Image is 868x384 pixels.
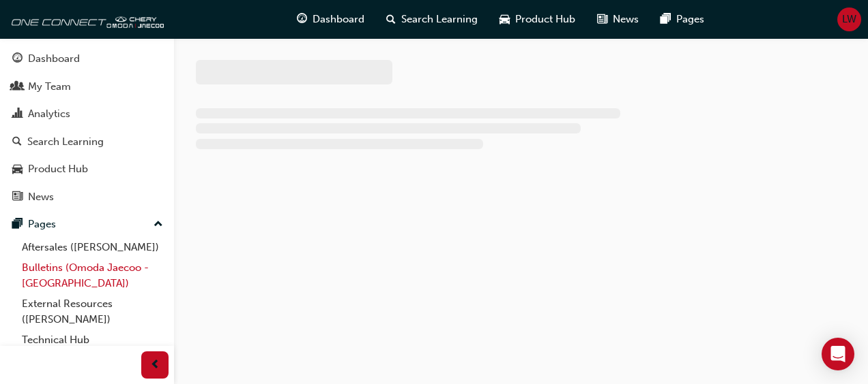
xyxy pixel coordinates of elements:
a: My Team [5,74,169,99]
span: Search Learning [401,12,478,27]
span: pages-icon [661,11,671,28]
button: Pages [5,212,169,237]
span: search-icon [12,136,22,148]
a: Aftersales ([PERSON_NAME]) [16,237,169,258]
div: Product Hub [28,161,88,177]
div: Dashboard [28,51,80,67]
button: DashboardMy TeamAnalyticsSearch LearningProduct HubNews [5,44,169,212]
span: car-icon [500,11,510,28]
span: news-icon [12,191,23,204]
a: Bulletins (Omoda Jaecoo - [GEOGRAPHIC_DATA]) [16,257,169,293]
div: Analytics [28,106,70,122]
span: pages-icon [12,219,23,231]
a: External Resources ([PERSON_NAME]) [16,293,169,330]
a: News [5,185,169,210]
a: Technical Hub ([PERSON_NAME]) [16,330,169,366]
a: pages-iconPages [650,5,715,33]
div: Search Learning [27,134,104,150]
span: chart-icon [12,108,23,121]
span: news-icon [597,11,607,28]
span: search-icon [386,11,396,28]
a: Product Hub [5,157,169,182]
span: people-icon [12,81,23,93]
span: prev-icon [150,357,160,374]
a: Analytics [5,101,169,127]
span: guage-icon [12,53,23,65]
div: Open Intercom Messenger [822,338,854,370]
img: oneconnect [7,5,164,33]
a: car-iconProduct Hub [489,5,586,33]
span: car-icon [12,163,23,176]
span: Pages [676,12,704,27]
div: News [28,189,54,205]
span: guage-icon [297,11,307,28]
a: Search Learning [5,129,169,155]
button: LW [837,7,861,31]
a: Dashboard [5,46,169,71]
div: Pages [28,217,56,232]
span: LW [842,12,856,27]
a: guage-iconDashboard [286,5,375,33]
a: search-iconSearch Learning [375,5,489,33]
span: up-icon [154,216,163,234]
span: Dashboard [313,12,364,27]
div: My Team [28,79,71,95]
span: Product Hub [515,12,575,27]
span: News [613,12,639,27]
a: news-iconNews [586,5,650,33]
